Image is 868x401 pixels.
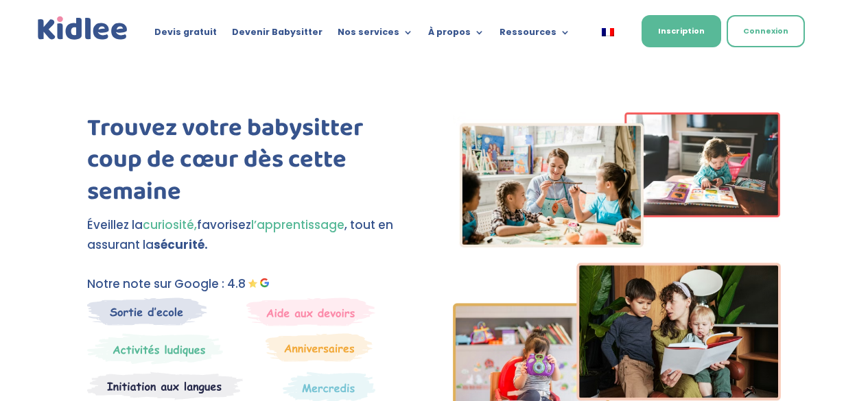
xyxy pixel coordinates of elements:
a: Connexion [727,15,805,47]
strong: sécurité. [154,236,208,253]
a: Devis gratuit [154,27,217,42]
a: Devenir Babysitter [232,27,322,42]
span: l’apprentissage [251,217,344,233]
a: Nos services [338,27,413,42]
img: Français [602,28,614,36]
a: Inscription [642,15,721,47]
a: Ressources [500,27,570,42]
a: À propos [428,27,484,42]
img: Sortie decole [87,297,207,326]
p: Éveillez la favorisez , tout en assurant la [87,215,415,255]
span: curiosité, [143,217,197,233]
img: Anniversaire [266,333,373,362]
p: Notre note sur Google : 4.8 [87,274,415,294]
a: Kidlee Logo [35,14,131,43]
img: logo_kidlee_bleu [35,14,131,43]
img: weekends [246,297,375,326]
img: Atelier thematique [87,372,243,400]
img: Mercredi [87,333,223,365]
h1: Trouvez votre babysitter coup de cœur dès cette semaine [87,112,415,215]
